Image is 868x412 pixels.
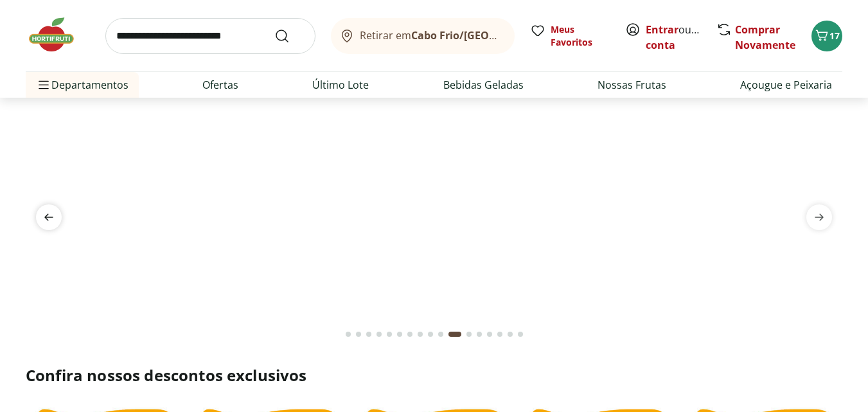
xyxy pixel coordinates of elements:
a: Comprar Novamente [735,22,795,52]
button: Go to page 13 from fs-carousel [474,319,484,350]
a: Último Lote [312,77,369,93]
h2: Confira nossos descontos exclusivos [26,365,842,386]
button: Go to page 2 from fs-carousel [353,319,364,350]
span: Departamentos [36,69,128,100]
button: Go to page 3 from fs-carousel [364,319,374,350]
button: Go to page 12 from fs-carousel [464,319,474,350]
button: Go to page 9 from fs-carousel [425,319,436,350]
button: Go to page 1 from fs-carousel [343,319,353,350]
button: Go to page 8 from fs-carousel [415,319,425,350]
button: Go to page 15 from fs-carousel [495,319,505,350]
button: Go to page 5 from fs-carousel [384,319,394,350]
a: Entrar [646,22,678,37]
button: Go to page 16 from fs-carousel [505,319,515,350]
button: Retirar emCabo Frio/[GEOGRAPHIC_DATA] [331,18,515,54]
a: Nossas Frutas [598,77,666,93]
span: 17 [829,30,840,42]
span: Meus Favoritos [551,23,610,49]
button: Current page from fs-carousel [446,319,464,350]
button: Menu [36,69,51,100]
button: Go to page 17 from fs-carousel [515,319,526,350]
a: Açougue e Peixaria [740,77,832,93]
button: Go to page 6 from fs-carousel [394,319,405,350]
b: Cabo Frio/[GEOGRAPHIC_DATA] [411,28,570,42]
span: Retirar em [360,30,502,41]
button: Carrinho [811,21,842,51]
button: previous [26,204,72,230]
img: Bacio [26,111,842,309]
a: Bebidas Geladas [443,77,524,93]
button: next [796,204,842,230]
a: Criar conta [646,22,716,52]
input: search [105,18,315,54]
a: Ofertas [202,77,238,93]
button: Go to page 14 from fs-carousel [484,319,495,350]
a: Meus Favoritos [530,23,610,49]
button: Submit Search [274,28,305,44]
img: Hortifruti [26,15,90,54]
button: Go to page 7 from fs-carousel [405,319,415,350]
button: Go to page 10 from fs-carousel [436,319,446,350]
button: Go to page 4 from fs-carousel [374,319,384,350]
span: ou [646,22,703,53]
